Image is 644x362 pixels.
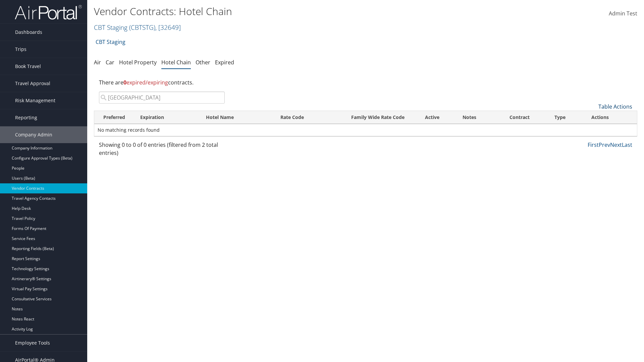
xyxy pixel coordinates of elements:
[339,111,416,124] th: Family Wide Rate Code: activate to sort column ascending
[123,79,126,86] strong: 0
[123,79,168,86] span: expired/expiring
[588,141,599,148] a: First
[15,109,37,126] span: Reporting
[129,23,155,32] span: ( CBTSTG )
[96,35,125,49] a: CBT Staging
[196,59,210,66] a: Other
[15,4,82,20] img: airportal-logo.png
[15,24,42,41] span: Dashboards
[94,111,134,124] th: Preferred: activate to sort column ascending
[134,111,200,124] th: Expiration: activate to sort column ascending
[609,10,637,17] span: Admin Test
[15,41,26,58] span: Trips
[448,111,491,124] th: Notes: activate to sort column ascending
[599,141,610,148] a: Prev
[161,59,191,66] a: Hotel Chain
[15,75,50,92] span: Travel Approval
[15,92,55,109] span: Risk Management
[99,141,225,160] div: Showing 0 to 0 of 0 entries (filtered from 2 total entries)
[94,59,101,66] a: Air
[15,126,52,143] span: Company Admin
[609,3,637,24] a: Admin Test
[106,59,114,66] a: Car
[94,4,456,18] h1: Vendor Contracts: Hotel Chain
[215,59,234,66] a: Expired
[200,111,274,124] th: Hotel Name: activate to sort column ascending
[548,111,586,124] th: Type: activate to sort column ascending
[274,111,339,124] th: Rate Code: activate to sort column ascending
[15,335,50,351] span: Employee Tools
[491,111,548,124] th: Contract: activate to sort column ascending
[585,111,637,124] th: Actions
[15,58,41,75] span: Book Travel
[417,111,448,124] th: Active: activate to sort column ascending
[155,23,181,32] span: , [ 32649 ]
[99,92,225,104] input: Search
[94,23,181,32] a: CBT Staging
[598,103,632,110] a: Table Actions
[94,124,637,136] td: No matching records found
[622,141,632,148] a: Last
[94,73,637,92] div: There are contracts.
[610,141,622,148] a: Next
[119,59,157,66] a: Hotel Property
